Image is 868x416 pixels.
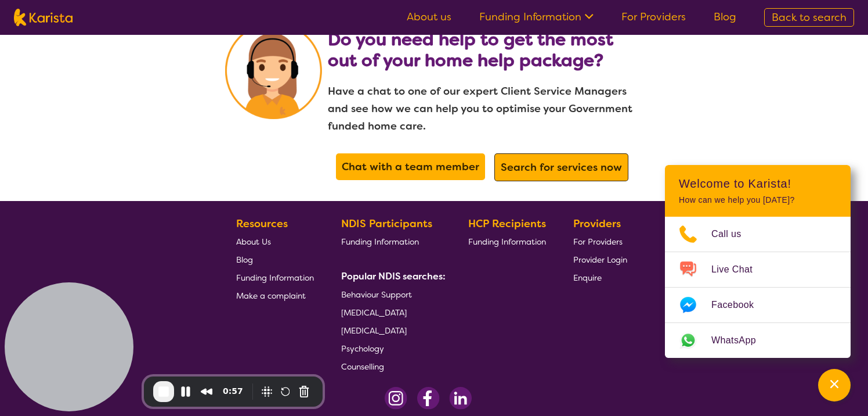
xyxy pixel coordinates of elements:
span: Provider Login [573,254,627,265]
a: Funding Information [479,10,594,24]
span: Call us [711,225,755,243]
span: Funding Information [468,236,546,247]
span: Blog [236,254,253,265]
a: Funding Information [341,232,441,250]
b: NDIS Participants [341,217,432,231]
b: Do you need help to get the most out of your home help package? [328,28,613,72]
a: Blog [714,10,736,24]
a: Enquire [573,268,627,286]
span: Funding Information [341,236,419,247]
b: Have a chat to one of our expert Client Service Managers and see how we can help you to optimise ... [328,84,632,133]
img: LinkedIn [449,387,472,410]
b: Search for services now [501,160,622,174]
b: HCP Recipients [468,217,546,231]
a: [MEDICAL_DATA] [341,321,441,339]
a: Counselling [341,357,441,375]
span: WhatsApp [711,332,770,349]
span: For Providers [573,236,623,247]
img: Karista is a platform that connects people with disability to NDIS registered providers [225,22,322,119]
span: Psychology [341,343,384,354]
a: [MEDICAL_DATA] [341,303,441,321]
a: Blog [236,250,314,268]
a: Back to search [764,8,854,27]
a: Web link opens in a new tab. [665,323,851,358]
b: Providers [573,217,621,231]
button: Channel Menu [818,369,851,401]
b: Popular NDIS searches: [341,270,446,282]
img: Facebook [417,387,440,410]
span: Live Chat [711,261,766,278]
a: About Us [236,232,314,250]
span: Make a complaint [236,291,306,301]
span: Counselling [341,361,384,372]
span: [MEDICAL_DATA] [341,307,407,318]
p: How can we help you [DATE]? [679,195,837,205]
h2: Welcome to Karista! [679,177,837,191]
a: Provider Login [573,250,627,268]
span: Enquire [573,272,602,283]
b: Resources [236,217,288,231]
img: Instagram [385,387,407,410]
span: Back to search [772,10,847,24]
a: For Providers [621,10,686,24]
a: About us [407,10,451,24]
span: Behaviour Support [341,289,412,300]
b: Chat with a team member [342,160,479,174]
a: Make a complaint [236,286,314,304]
a: Funding Information [236,268,314,286]
span: Facebook [711,296,768,314]
ul: Choose channel [665,217,851,358]
a: Behaviour Support [341,285,441,303]
img: Karista logo [14,9,73,26]
span: Funding Information [236,272,314,283]
a: Search for services now [498,157,625,178]
span: About Us [236,236,271,247]
a: Funding Information [468,232,546,250]
a: Psychology [341,339,441,357]
div: Channel Menu [665,165,851,358]
span: [MEDICAL_DATA] [341,325,407,336]
a: For Providers [573,232,627,250]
